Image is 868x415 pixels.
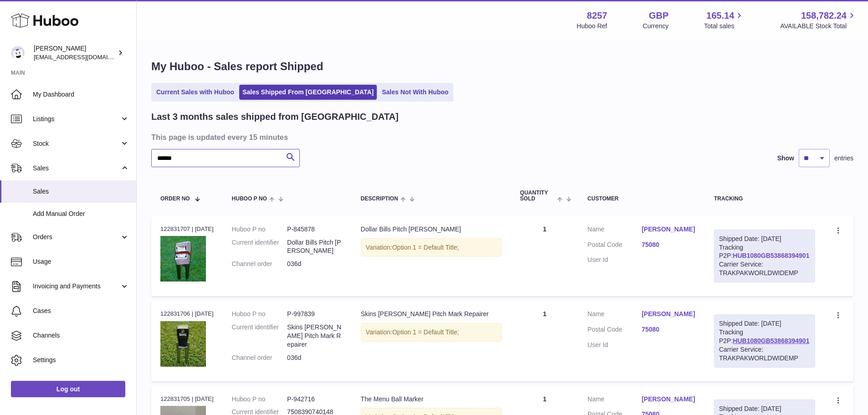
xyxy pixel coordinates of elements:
[151,59,853,74] h1: My Huboo - Sales report Shipped
[577,22,607,31] div: Huboo Ref
[587,10,607,22] strong: 8257
[511,301,578,381] td: 1
[232,395,287,404] dt: Huboo P no
[232,238,287,256] dt: Current identifier
[780,10,857,31] a: 158,782.24 AVAILABLE Stock Total
[392,244,459,251] span: Option 1 = Default Title;
[11,381,125,397] a: Log out
[34,44,116,61] div: [PERSON_NAME]
[232,196,267,202] span: Huboo P no
[511,216,578,296] td: 1
[587,256,642,264] dt: User Id
[160,236,206,282] img: 82571696426789.jpg
[287,395,342,404] dd: P-942716
[33,115,120,123] span: Listings
[33,164,120,173] span: Sales
[287,238,342,256] dd: Dollar Bills Pitch [PERSON_NAME]
[361,225,502,234] div: Dollar Bills Pitch [PERSON_NAME]
[34,53,134,61] span: [EMAIL_ADDRESS][DOMAIN_NAME]
[232,310,287,318] dt: Huboo P no
[706,10,734,22] span: 165.14
[392,328,459,336] span: Option 1 = Default Title;
[719,319,810,328] div: Shipped Date: [DATE]
[587,241,642,251] dt: Postal Code
[587,196,696,202] div: Customer
[642,395,696,404] a: [PERSON_NAME]
[834,154,853,163] span: entries
[287,310,342,318] dd: P-997839
[719,260,810,277] div: Carrier Service: TRAKPAKWORLDWIDEMP
[33,282,120,291] span: Invoicing and Payments
[33,257,129,266] span: Usage
[719,405,810,413] div: Shipped Date: [DATE]
[361,395,502,404] div: The Menu Ball Marker
[239,85,377,100] a: Sales Shipped From [GEOGRAPHIC_DATA]
[719,235,810,243] div: Shipped Date: [DATE]
[287,323,342,349] dd: Skins [PERSON_NAME] Pitch Mark Repairer
[287,354,342,362] dd: 036d
[287,225,342,234] dd: P-845878
[643,22,669,31] div: Currency
[287,260,342,268] dd: 036d
[160,395,214,403] div: 122831705 | [DATE]
[160,310,214,318] div: 122831706 | [DATE]
[151,132,851,142] h3: This page is updated every 15 minutes
[714,196,815,202] div: Tracking
[361,323,502,342] div: Variation:
[642,225,696,234] a: [PERSON_NAME]
[714,230,815,282] div: Tracking P2P:
[777,154,794,163] label: Show
[801,10,847,22] span: 158,782.24
[733,337,809,344] a: HUB1080GB53868394901
[33,210,129,218] span: Add Manual Order
[160,196,190,202] span: Order No
[232,354,287,362] dt: Channel order
[361,310,502,318] div: Skins [PERSON_NAME] Pitch Mark Repairer
[587,341,642,349] dt: User Id
[33,139,120,148] span: Stock
[151,111,399,123] h2: Last 3 months sales shipped from [GEOGRAPHIC_DATA]
[649,10,668,22] strong: GBP
[520,190,555,202] span: Quantity Sold
[153,85,237,100] a: Current Sales with Huboo
[11,46,25,60] img: don@skinsgolf.com
[642,310,696,318] a: [PERSON_NAME]
[587,325,642,336] dt: Postal Code
[780,22,857,31] span: AVAILABLE Stock Total
[361,238,502,257] div: Variation:
[714,314,815,367] div: Tracking P2P:
[733,252,809,259] a: HUB1080GB53868394901
[33,356,129,364] span: Settings
[642,325,696,334] a: 75080
[232,260,287,268] dt: Channel order
[160,225,214,233] div: 122831707 | [DATE]
[33,187,129,196] span: Sales
[704,22,745,31] span: Total sales
[379,85,452,100] a: Sales Not With Huboo
[719,345,810,363] div: Carrier Service: TRAKPAKWORLDWIDEMP
[587,310,642,321] dt: Name
[587,395,642,406] dt: Name
[160,321,206,367] img: 82571723734778.jpg
[33,233,120,241] span: Orders
[232,323,287,349] dt: Current identifier
[361,196,398,202] span: Description
[33,307,129,315] span: Cases
[704,10,745,31] a: 165.14 Total sales
[33,90,129,99] span: My Dashboard
[587,225,642,236] dt: Name
[33,331,129,340] span: Channels
[232,225,287,234] dt: Huboo P no
[642,241,696,249] a: 75080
